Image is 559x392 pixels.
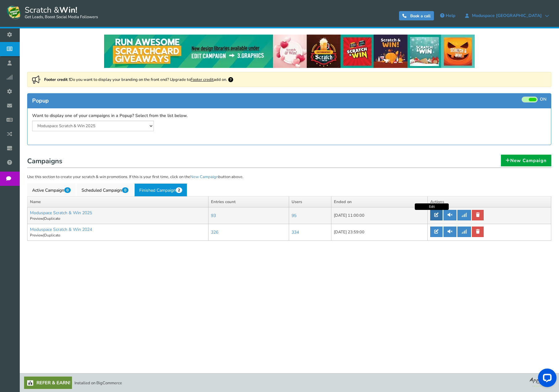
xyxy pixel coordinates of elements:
a: Finished Campaign [134,183,187,196]
h1: Campaigns [27,156,551,168]
th: Ended on [331,196,428,207]
a: 95 [292,213,296,219]
p: | [30,233,206,238]
a: Help [437,11,458,21]
a: Active Campaign [27,183,76,196]
span: ON [540,97,546,102]
img: Scratch and Win [6,5,22,20]
p: | [30,216,206,221]
p: Use this section to create your scratch & win promotions. If this is your first time, click on th... [27,174,551,180]
a: Book a call [399,11,434,20]
a: New Campaign [190,174,218,180]
a: 334 [292,229,299,235]
a: Refer & Earn! [24,377,72,389]
span: 2 [176,187,182,193]
div: Do you want to display your branding on the front end? Upgrade to add on. [27,72,551,87]
a: 93 [211,213,216,219]
small: Get Leads, Boost Social Media Followers [25,15,98,20]
span: 0 [64,187,71,193]
a: 326 [211,229,218,235]
a: Scheduled Campaign [77,183,133,196]
a: New Campaign [501,155,551,166]
a: Moduspace Scratch & Win 2024 [30,227,92,232]
strong: Win! [59,5,77,15]
label: Want to display one of your campaigns in a Popup? Select from the list below. [32,113,187,119]
iframe: LiveChat chat widget [533,366,559,392]
th: Users [289,196,331,207]
a: Duplicate [44,216,60,221]
th: Entries count [208,196,289,207]
th: Actions [428,196,551,207]
a: Moduspace Scratch & Win 2025 [30,210,92,216]
span: Popup [32,97,49,104]
a: Scratch &Win! Get Leads, Boost Social Media Followers [6,5,98,20]
span: Moduspace [GEOGRAPHIC_DATA] [469,13,545,18]
a: Preview [30,216,43,221]
div: Edit [415,203,449,210]
a: Footer credit [191,77,214,82]
a: Preview [30,233,43,238]
th: Name [27,196,208,207]
span: Scratch & [22,5,98,20]
span: Installed on BigCommerce [74,380,122,386]
span: Book a call [410,13,431,19]
strong: Footer credit ! [44,77,70,82]
a: Duplicate [44,233,60,238]
img: festival-poster-2020.webp [104,35,475,68]
img: bg_logo_foot.webp [530,377,554,387]
td: [DATE] 23:59:00 [331,224,428,241]
td: [DATE] 11:00:00 [331,207,428,224]
span: Help [446,13,455,19]
span: 0 [122,187,128,193]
